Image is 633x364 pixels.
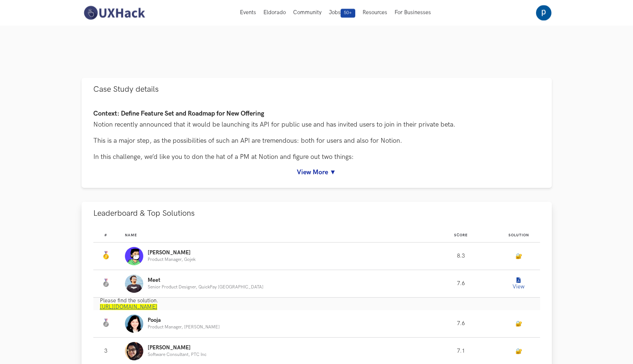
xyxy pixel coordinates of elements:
[148,277,263,283] p: Meet
[536,5,551,21] img: Your profile pic
[82,101,552,188] div: Case Study details
[101,279,110,287] img: Silver Medal
[82,78,552,101] button: Case Study details
[93,84,159,94] span: Case Study details
[515,253,522,259] a: 🔐
[101,251,110,260] img: Gold Medal
[515,321,522,327] a: 🔐
[454,233,468,237] span: Score
[148,345,206,351] p: [PERSON_NAME]
[100,304,157,310] a: [URL][DOMAIN_NAME]
[93,208,195,218] span: Leaderboard & Top Solutions
[82,5,147,21] img: UXHack-logo.png
[424,270,497,298] td: 7.6
[148,285,263,290] p: Senior Product Designer, QuickPay [GEOGRAPHIC_DATA]
[93,120,540,129] p: Notion recently announced that it would be launching its API for public use and has invited users...
[125,247,143,265] img: Profile photo
[101,318,110,327] img: Silver Medal
[100,298,540,304] p: Please find the solution.
[82,202,552,225] button: Leaderboard & Top Solutions
[424,243,497,270] td: 8.3
[93,168,540,176] a: View More ▼
[515,348,522,354] a: 🔐
[341,9,355,18] span: 50+
[125,274,143,293] img: Profile photo
[148,257,195,262] p: Product Manager, Gojek
[125,342,143,360] img: Profile photo
[148,317,220,323] p: Pooja
[148,325,220,330] p: Product Manager, [PERSON_NAME]
[424,310,497,338] td: 7.6
[508,233,529,237] span: Solution
[125,233,137,237] span: Name
[511,276,526,291] button: View
[104,233,107,237] span: #
[148,250,195,256] p: [PERSON_NAME]
[93,110,540,118] h4: Context: Define Feature Set and Roadmap for New Offering
[125,314,143,333] img: Profile photo
[93,152,540,161] p: In this challenge, we’d like you to don the hat of a PM at Notion and figure out two things:
[148,352,206,357] p: Software Consultant, PTC Inc
[93,136,540,145] p: This is a major step, as the possibilities of such an API are tremendous: both for users and also...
